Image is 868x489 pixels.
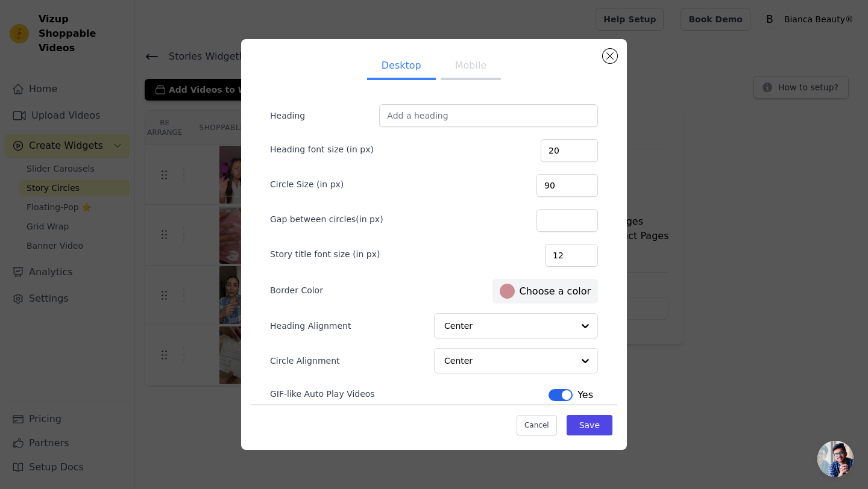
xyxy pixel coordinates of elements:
div: Ouvrir le chat [817,441,854,477]
label: Heading Alignment [270,320,353,332]
label: GIF-like Auto Play Videos [270,388,375,400]
label: Heading [270,110,379,122]
button: Close modal [603,49,617,63]
label: Choose a color [500,284,591,299]
label: Border Color [270,284,323,296]
button: Mobile [441,54,501,80]
label: Circle Size (in px) [270,178,344,190]
label: Gap between circles(in px) [270,213,383,225]
label: Story title font size (in px) [270,248,380,260]
label: Circle Alignment [270,355,342,367]
label: Heading font size (in px) [270,143,374,155]
span: Yes [577,388,593,402]
button: Save [567,415,612,435]
button: Cancel [517,415,557,435]
button: Desktop [367,54,436,80]
input: Add a heading [379,104,598,127]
